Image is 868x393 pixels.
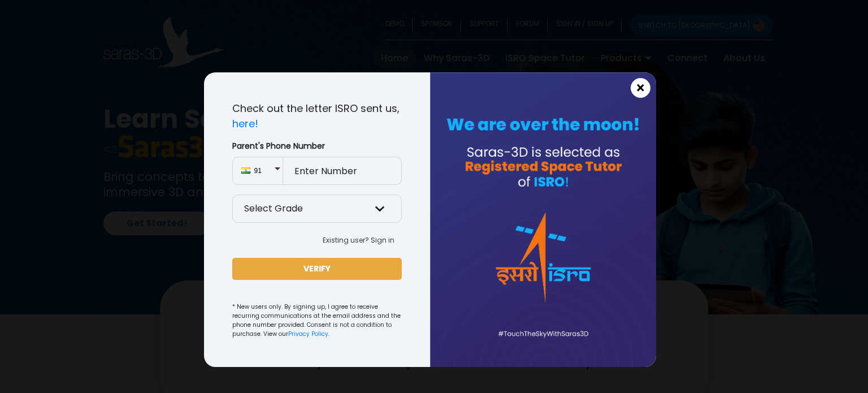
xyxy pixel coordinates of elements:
[283,157,402,185] input: Enter Number
[315,232,402,249] button: Existing user? Sign in
[232,140,402,152] label: Parent's Phone Number
[636,81,645,96] span: ×
[232,101,402,131] p: Check out the letter ISRO sent us,
[288,330,328,338] a: Privacy Policy
[232,116,258,131] a: here!
[254,166,274,176] span: 91
[232,303,402,339] small: * New users only. By signing up, I agree to receive recurring communications at the email address...
[631,78,650,98] button: Close
[232,258,402,280] button: VERIFY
